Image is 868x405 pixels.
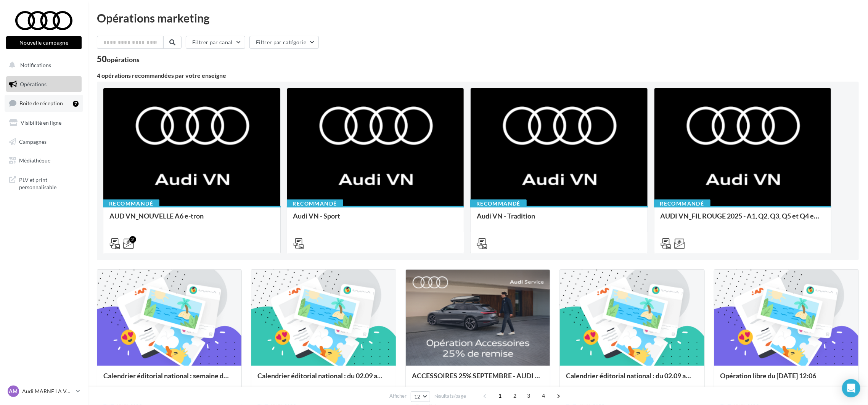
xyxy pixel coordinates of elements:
[20,81,47,87] span: Opérations
[107,56,140,63] div: opérations
[5,153,83,169] a: Médiathèque
[411,391,430,402] button: 12
[842,379,860,397] div: Open Intercom Messenger
[97,55,140,63] div: 50
[19,175,79,191] span: PLV et print personnalisable
[97,72,859,79] div: 4 opérations recommandées par votre enseigne
[661,212,825,227] div: AUDI VN_FIL ROUGE 2025 - A1, Q2, Q3, Q5 et Q4 e-tron
[103,199,159,208] div: Recommandé
[19,138,47,145] span: Campagnes
[97,12,859,24] div: Opérations marketing
[470,199,527,208] div: Recommandé
[5,134,83,150] a: Campagnes
[293,212,458,227] div: Audi VN - Sport
[720,372,852,387] div: Opération libre du [DATE] 12:06
[19,157,50,164] span: Médiathèque
[22,387,73,395] p: Audi MARNE LA VALLEE
[654,199,710,208] div: Recommandé
[509,390,521,402] span: 2
[20,62,51,68] span: Notifications
[477,212,641,227] div: Audi VN - Tradition
[287,199,343,208] div: Recommandé
[6,384,82,399] a: AM Audi MARNE LA VALLEE
[5,57,80,73] button: Notifications
[19,100,63,106] span: Boîte de réception
[186,36,245,49] button: Filtrer par canal
[5,95,83,111] a: Boîte de réception7
[73,101,79,107] div: 7
[566,372,698,387] div: Calendrier éditorial national : du 02.09 au 09.09
[523,390,535,402] span: 3
[9,387,18,395] span: AM
[5,115,83,131] a: Visibilité en ligne
[494,390,506,402] span: 1
[389,392,407,400] span: Afficher
[249,36,319,49] button: Filtrer par catégorie
[109,212,274,227] div: AUD VN_NOUVELLE A6 e-tron
[434,392,466,400] span: résultats/page
[5,172,83,194] a: PLV et print personnalisable
[21,119,61,126] span: Visibilité en ligne
[103,372,235,387] div: Calendrier éditorial national : semaine du 08.09 au 14.09
[6,36,82,49] button: Nouvelle campagne
[257,372,389,387] div: Calendrier éditorial national : du 02.09 au 15.09
[129,236,136,243] div: 2
[412,372,544,387] div: ACCESSOIRES 25% SEPTEMBRE - AUDI SERVICE
[538,390,550,402] span: 4
[5,76,83,92] a: Opérations
[414,394,421,400] span: 12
